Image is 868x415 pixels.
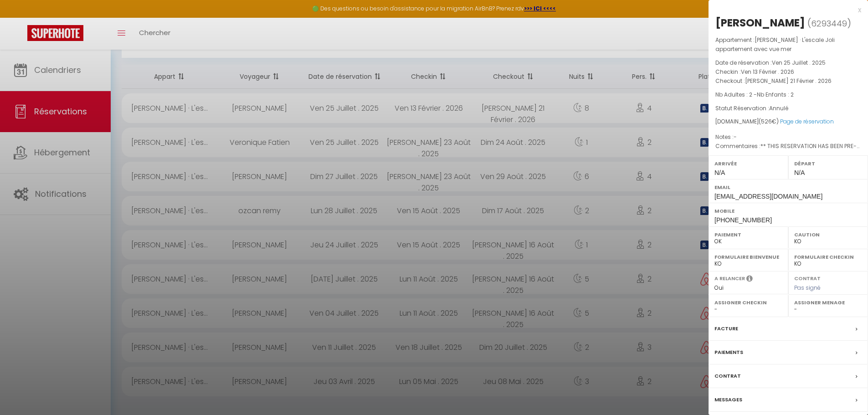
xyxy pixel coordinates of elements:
[714,216,772,224] span: [PHONE_NUMBER]
[714,252,782,261] label: Formulaire Bienvenue
[714,371,741,381] label: Contrat
[714,183,862,192] label: Email
[715,36,861,54] p: Appartement :
[769,104,788,112] span: Annulé
[794,298,862,307] label: Assigner Menage
[715,104,861,113] p: Statut Réservation :
[715,118,861,126] div: [DOMAIN_NAME]
[741,68,794,76] span: Ven 13 Février . 2026
[715,77,861,86] p: Checkout :
[759,118,779,125] span: ( €)
[714,298,782,307] label: Assigner Checkin
[714,275,745,282] label: A relancer
[807,17,851,30] span: ( )
[714,230,782,239] label: Paiement
[794,275,821,281] label: Contrat
[714,324,738,333] label: Facture
[772,59,826,67] span: Ven 25 Juillet . 2025
[794,169,805,176] span: N/A
[745,77,832,85] span: [PERSON_NAME] 21 Février . 2026
[715,133,861,142] p: Notes :
[715,91,794,98] span: Nb Adultes : 2 -
[794,252,862,261] label: Formulaire Checkin
[794,284,821,292] span: Pas signé
[714,348,743,357] label: Paiements
[794,230,862,239] label: Caution
[714,193,822,200] span: [EMAIL_ADDRESS][DOMAIN_NAME]
[715,36,835,53] span: [PERSON_NAME] · L'escale Joli appartement avec vue mer
[714,159,782,168] label: Arrivée
[714,395,742,405] label: Messages
[715,67,861,77] p: Checkin :
[746,275,753,285] i: Sélectionner OUI si vous souhaiter envoyer les séquences de messages post-checkout
[761,118,772,125] span: 526
[715,58,861,67] p: Date de réservation :
[780,118,834,125] a: Page de réservation
[714,206,862,215] label: Mobile
[757,91,794,98] span: Nb Enfants : 2
[734,133,737,141] span: -
[709,5,861,15] div: x
[714,169,725,176] span: N/A
[715,15,805,30] div: [PERSON_NAME]
[811,18,847,29] span: 6293449
[794,159,862,168] label: Départ
[715,142,861,151] p: Commentaires :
